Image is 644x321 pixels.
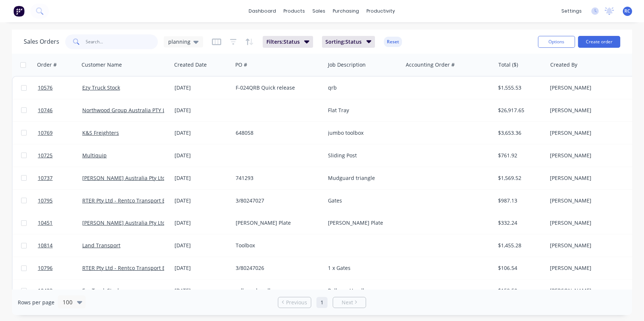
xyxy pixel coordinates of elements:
div: [PERSON_NAME] Plate [328,219,396,227]
a: 10795 [38,190,82,212]
div: $106.54 [498,264,542,272]
a: Previous page [278,299,311,306]
div: [PERSON_NAME] [550,174,632,182]
div: 3/80247027 [236,197,318,204]
div: [DATE] [175,84,230,91]
div: Created By [550,61,577,68]
div: rollover handles [236,287,318,294]
span: 10769 [38,129,53,137]
div: 1 x Gates [328,264,396,272]
div: [PERSON_NAME] [550,84,632,91]
a: Land Transport [82,242,120,249]
span: 10796 [38,264,53,272]
span: 10814 [38,242,53,249]
div: [PERSON_NAME] [550,287,632,294]
span: Filters: Status [266,38,300,46]
div: [DATE] [175,287,230,294]
a: dashboard [245,6,280,17]
span: Sorting: Status [326,38,362,46]
button: Options [538,36,575,48]
a: Page 1 is your current page [316,297,328,308]
a: Northwood Group Australia PTY LTD [82,107,172,114]
div: 3/80247026 [236,264,318,272]
div: jumbo toolbox [328,129,396,137]
span: 10451 [38,219,53,227]
span: 10737 [38,174,53,182]
div: [DATE] [175,129,230,137]
span: Next [342,299,353,306]
a: Multiquip [82,152,107,159]
div: $159.50 [498,287,542,294]
a: 10423 [38,280,82,302]
div: sales [309,6,329,17]
a: Next page [333,299,366,306]
div: [PERSON_NAME] [550,264,632,272]
div: settings [558,6,585,17]
a: 10725 [38,144,82,167]
a: RTER Pty Ltd - Rentco Transport Equipment Rentals [82,197,210,204]
div: $761.92 [498,152,542,159]
div: Job Description [328,61,366,68]
div: Flat Tray [328,107,396,114]
div: $26,917.65 [498,107,542,114]
a: 10769 [38,122,82,144]
a: 10814 [38,234,82,257]
div: purchasing [329,6,363,17]
button: Create order [578,36,620,48]
div: qrb [328,84,396,91]
div: [DATE] [175,107,230,114]
div: Order # [37,61,57,68]
div: [PERSON_NAME] [550,242,632,249]
button: Sorting:Status [322,36,375,48]
div: [DATE] [175,152,230,159]
div: $332.24 [498,219,542,227]
div: $1,555.53 [498,84,542,91]
a: [PERSON_NAME] Australia Pty Ltd [82,174,166,181]
span: 10725 [38,152,53,159]
a: 10737 [38,167,82,189]
div: [DATE] [175,242,230,249]
span: 10576 [38,84,53,91]
div: F-024QRB Quick release [236,84,318,91]
input: Search... [86,34,158,49]
span: 10423 [38,287,53,294]
button: Filters:Status [263,36,313,48]
div: $3,653.36 [498,129,542,137]
img: Factory [13,6,24,17]
div: Toolbox [236,242,318,249]
div: [PERSON_NAME] [550,152,632,159]
div: [PERSON_NAME] [550,129,632,137]
a: 10576 [38,77,82,99]
div: products [280,6,309,17]
div: [PERSON_NAME] Plate [236,219,318,227]
h1: Sales Orders [24,38,59,45]
span: 10795 [38,197,53,204]
div: Mudguard triangle [328,174,396,182]
ul: Pagination [275,297,369,308]
div: Rollover Handles [328,287,396,294]
span: planning [168,38,190,46]
span: RC [625,8,631,14]
a: 10746 [38,99,82,121]
span: 10746 [38,107,53,114]
button: Reset [384,37,402,47]
div: 741293 [236,174,318,182]
div: $1,569.52 [498,174,542,182]
div: Total ($) [498,61,518,68]
div: $1,455.28 [498,242,542,249]
div: Sliding Post [328,152,396,159]
div: [PERSON_NAME] [550,107,632,114]
div: $987.13 [498,197,542,204]
div: Accounting Order # [406,61,455,68]
div: [DATE] [175,219,230,227]
span: Previous [286,299,307,306]
div: [PERSON_NAME] [550,219,632,227]
a: Ezy Truck Stock [82,84,120,91]
div: productivity [363,6,399,17]
div: [PERSON_NAME] [550,197,632,204]
div: [DATE] [175,264,230,272]
div: [DATE] [175,197,230,204]
div: Customer Name [82,61,122,68]
a: 10451 [38,212,82,234]
span: Rows per page [18,299,54,306]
